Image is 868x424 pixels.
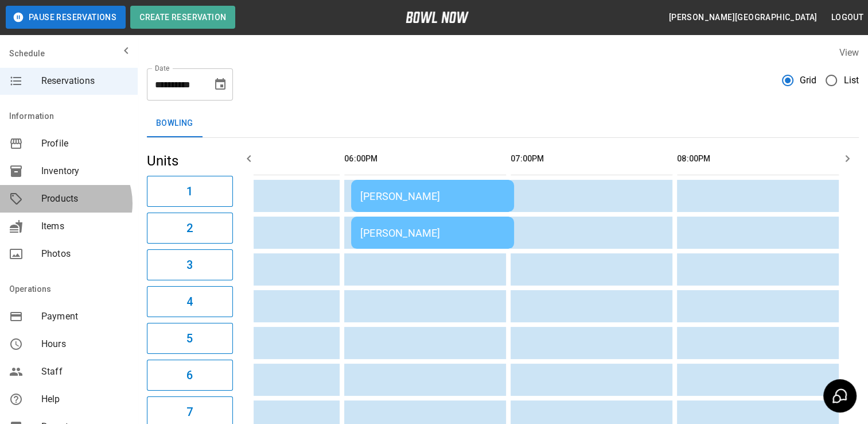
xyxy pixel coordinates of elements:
span: Payment [41,310,129,323]
img: logo [406,11,469,23]
button: Logout [827,7,868,28]
button: 6 [147,360,233,391]
span: Photos [41,247,129,261]
button: 5 [147,323,233,354]
button: 2 [147,213,233,244]
button: Choose date, selected date is Sep 6, 2025 [209,73,232,96]
button: Bowling [147,110,203,137]
span: Items [41,219,129,233]
div: [PERSON_NAME] [360,227,505,239]
span: Staff [41,365,129,379]
h6: 4 [186,292,193,311]
button: [PERSON_NAME][GEOGRAPHIC_DATA] [664,7,822,28]
span: Hours [41,337,129,351]
button: 1 [147,176,233,207]
h6: 6 [186,366,193,384]
span: Inventory [41,164,129,178]
h6: 1 [186,182,193,201]
div: [PERSON_NAME] [360,190,505,202]
h6: 5 [186,329,193,348]
span: Products [41,192,129,206]
span: Profile [41,137,129,151]
span: Help [41,392,129,406]
h6: 7 [186,403,193,421]
div: inventory tabs [147,110,859,137]
h6: 3 [186,256,193,274]
button: Create Reservation [130,6,235,29]
h6: 2 [186,219,193,237]
span: Grid [800,74,817,87]
button: 4 [147,286,233,317]
button: Pause Reservations [6,6,126,29]
h5: Units [147,152,233,170]
span: List [843,74,859,87]
label: View [839,47,859,58]
button: 3 [147,249,233,280]
span: Reservations [41,74,129,88]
